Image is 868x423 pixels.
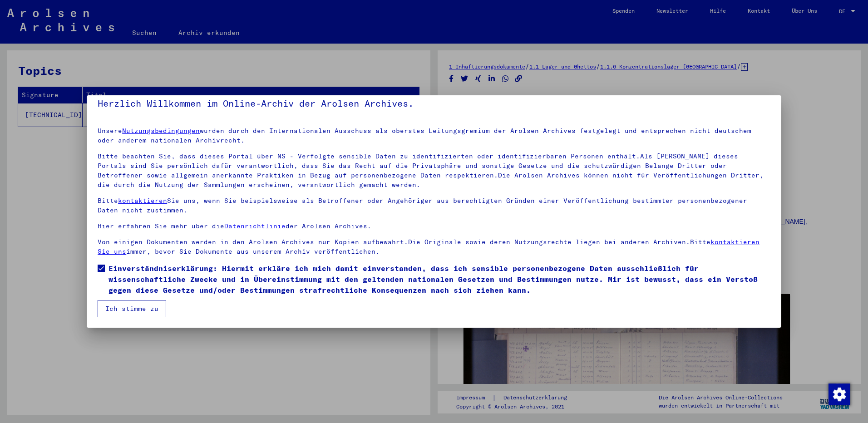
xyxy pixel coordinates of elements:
p: Bitte beachten Sie, dass dieses Portal über NS - Verfolgte sensible Daten zu identifizierten oder... [98,152,770,190]
p: Unsere wurden durch den Internationalen Ausschuss als oberstes Leitungsgremium der Arolsen Archiv... [98,126,770,145]
span: Einverständniserklärung: Hiermit erkläre ich mich damit einverstanden, dass ich sensible personen... [108,263,770,295]
a: kontaktieren Sie uns [98,238,759,256]
img: Zustimmung ändern [829,384,850,405]
h5: Herzlich Willkommen im Online-Archiv der Arolsen Archives. [98,96,770,111]
a: Datenrichtlinie [224,222,286,230]
a: Nutzungsbedingungen [122,127,200,135]
p: Von einigen Dokumenten werden in den Arolsen Archives nur Kopien aufbewahrt.Die Originale sowie d... [98,237,770,256]
p: Bitte Sie uns, wenn Sie beispielsweise als Betroffener oder Angehöriger aus berechtigten Gründen ... [98,196,770,215]
p: Hier erfahren Sie mehr über die der Arolsen Archives. [98,221,770,231]
a: kontaktieren [118,197,167,205]
button: Ich stimme zu [98,300,166,317]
